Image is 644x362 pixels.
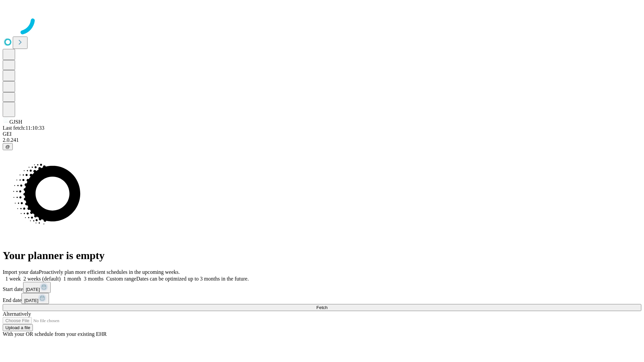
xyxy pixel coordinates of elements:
[3,137,641,143] div: 2.0.241
[84,276,104,282] span: 3 months
[3,311,31,317] span: Alternatively
[5,276,21,282] span: 1 week
[3,143,13,150] button: @
[23,276,61,282] span: 2 weeks (default)
[3,125,44,131] span: Last fetch: 11:10:33
[3,293,641,304] div: End date
[3,282,641,293] div: Start date
[3,304,641,311] button: Fetch
[3,131,641,137] div: GEI
[63,276,81,282] span: 1 month
[316,305,327,310] span: Fetch
[26,287,40,292] span: [DATE]
[21,293,49,304] button: [DATE]
[5,144,10,149] span: @
[39,269,180,275] span: Proactively plan more efficient schedules in the upcoming weeks.
[3,331,107,337] span: With your OR schedule from your existing EHR
[3,324,33,331] button: Upload a file
[3,269,39,275] span: Import your data
[3,249,641,262] h1: Your planner is empty
[24,298,38,303] span: [DATE]
[9,119,22,125] span: GJSH
[136,276,249,282] span: Dates can be optimized up to 3 months in the future.
[23,282,51,293] button: [DATE]
[106,276,136,282] span: Custom range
